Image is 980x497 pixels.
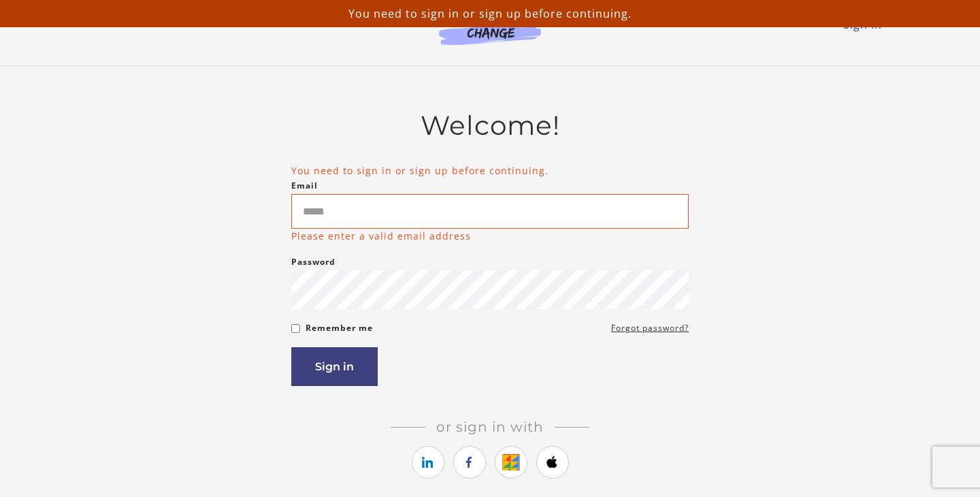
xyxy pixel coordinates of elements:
[291,178,318,194] label: Email
[495,446,527,479] a: https://courses.thinkific.com/users/auth/google?ss%5Breferral%5D=&ss%5Buser_return_to%5D=%2Fenrol...
[425,419,555,435] span: Or sign in with
[425,14,555,45] img: Agents of Change Logo
[291,229,471,243] p: Please enter a valid email address
[5,5,975,22] p: You need to sign in or sign up before continuing.
[291,347,378,386] button: Sign in
[412,446,444,479] a: https://courses.thinkific.com/users/auth/linkedin?ss%5Breferral%5D=&ss%5Buser_return_to%5D=%2Fenr...
[291,163,689,178] li: You need to sign in or sign up before continuing.
[291,254,336,270] label: Password
[611,320,689,336] a: Forgot password?
[453,446,486,479] a: https://courses.thinkific.com/users/auth/facebook?ss%5Breferral%5D=&ss%5Buser_return_to%5D=%2Fenr...
[306,320,373,336] label: Remember me
[536,446,569,479] a: https://courses.thinkific.com/users/auth/apple?ss%5Breferral%5D=&ss%5Buser_return_to%5D=%2Fenroll...
[291,110,689,142] h2: Welcome!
